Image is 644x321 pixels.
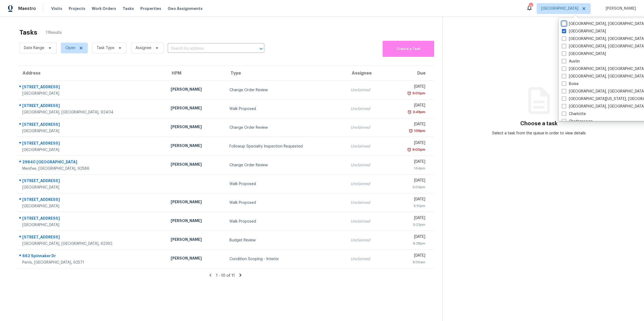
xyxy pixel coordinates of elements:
div: [GEOGRAPHIC_DATA] [22,222,162,228]
div: [DATE] [392,159,426,166]
div: 5:04pm [392,185,426,190]
div: Perris, [GEOGRAPHIC_DATA], 92571 [22,260,162,265]
span: Maestro [18,6,36,11]
div: Unclaimed [351,106,383,112]
div: [GEOGRAPHIC_DATA], [GEOGRAPHIC_DATA], 92404 [22,110,162,115]
th: HPM [166,66,225,81]
div: [GEOGRAPHIC_DATA] [22,147,162,153]
div: 1:59pm [413,128,425,134]
div: 9:00pm [411,147,425,152]
span: 11 Results [46,30,62,35]
span: Open [65,45,75,51]
div: Unclaimed [351,87,383,93]
div: Unclaimed [351,200,383,205]
div: [PERSON_NAME] [171,218,221,225]
label: Charlotte [562,111,586,117]
div: [DATE] [392,140,426,147]
div: [GEOGRAPHIC_DATA] [22,91,162,96]
th: Type [225,66,346,81]
div: [STREET_ADDRESS] [22,84,162,91]
div: Walk Proposed [229,200,342,205]
div: Select a task from the queue in order to view details [491,131,587,136]
div: Unclaimed [351,219,383,224]
div: Walk Proposed [229,219,342,224]
div: 1:54pm [392,166,426,171]
span: Work Orders [92,6,116,11]
div: 9:00pm [411,91,425,96]
div: [PERSON_NAME] [171,124,221,131]
div: [PERSON_NAME] [171,105,221,112]
div: [STREET_ADDRESS] [22,178,162,185]
span: Assignee [136,45,151,51]
div: [PERSON_NAME] [171,143,221,150]
div: [DATE] [392,178,426,185]
div: Unclaimed [351,144,383,149]
div: Walk Proposed [229,181,342,187]
button: Create a Task [383,41,434,57]
div: Unclaimed [351,181,383,187]
input: Search by address [168,45,249,53]
div: [DATE] [392,234,426,241]
div: [STREET_ADDRESS] [22,197,162,204]
div: [DATE] [392,84,426,91]
div: [STREET_ADDRESS] [22,216,162,222]
div: Followup Specialty Inspection Requested [229,144,342,149]
span: [GEOGRAPHIC_DATA] [541,6,578,11]
div: [PERSON_NAME] [171,199,221,206]
div: [PERSON_NAME] [171,237,221,243]
div: [STREET_ADDRESS] [22,234,162,241]
div: 3:49pm [412,109,425,115]
div: [PERSON_NAME] [171,87,221,93]
label: Austin [562,59,580,64]
div: Condition Scoping - Interior [229,256,342,262]
div: 6:28pm [392,241,426,246]
div: [GEOGRAPHIC_DATA] [22,204,162,209]
span: Task Type [97,45,114,51]
div: Budget Review [229,238,342,243]
th: Due [388,66,434,81]
div: Unclaimed [351,238,383,243]
div: 662 Spinnaker Dr [22,253,162,260]
div: [DATE] [392,103,426,109]
label: Boise [562,81,579,87]
th: Assignee [346,66,388,81]
span: [PERSON_NAME] [603,6,636,11]
th: Address [17,66,166,81]
div: Menifee, [GEOGRAPHIC_DATA], 92586 [22,166,162,171]
span: Tasks [123,7,134,10]
div: 29840 [GEOGRAPHIC_DATA] [22,159,162,166]
div: Change Order Review [229,163,342,168]
label: Chattanooga [562,119,593,124]
span: Date Range [24,45,44,51]
div: [GEOGRAPHIC_DATA] [22,185,162,190]
img: Overdue Alarm Icon [407,109,412,115]
div: Unclaimed [351,125,383,130]
h2: Tasks [19,30,37,35]
div: [GEOGRAPHIC_DATA], [GEOGRAPHIC_DATA], 92392 [22,241,162,246]
div: [STREET_ADDRESS] [22,122,162,128]
img: Overdue Alarm Icon [407,91,411,96]
div: Unclaimed [351,256,383,262]
div: Walk Proposed [229,106,342,112]
div: [DATE] [392,121,426,128]
div: [PERSON_NAME] [171,162,221,168]
div: 5:10pm [392,203,426,209]
button: Open [257,45,265,53]
span: Visits [51,6,62,11]
h3: Choose a task [520,121,558,126]
span: Projects [69,6,85,11]
span: Create a Task [385,46,431,52]
div: Change Order Review [229,87,342,93]
div: 9:00am [392,260,426,265]
span: 1 - 10 of 11 [216,274,235,278]
div: 9 [529,3,533,9]
div: [STREET_ADDRESS] [22,103,162,110]
div: [GEOGRAPHIC_DATA] [22,128,162,134]
div: 5:22pm [392,222,426,227]
div: Unclaimed [351,163,383,168]
label: [GEOGRAPHIC_DATA] [562,29,606,34]
div: [STREET_ADDRESS] [22,141,162,147]
div: [DATE] [392,215,426,222]
div: [DATE] [392,197,426,203]
div: Change Order Review [229,125,342,130]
